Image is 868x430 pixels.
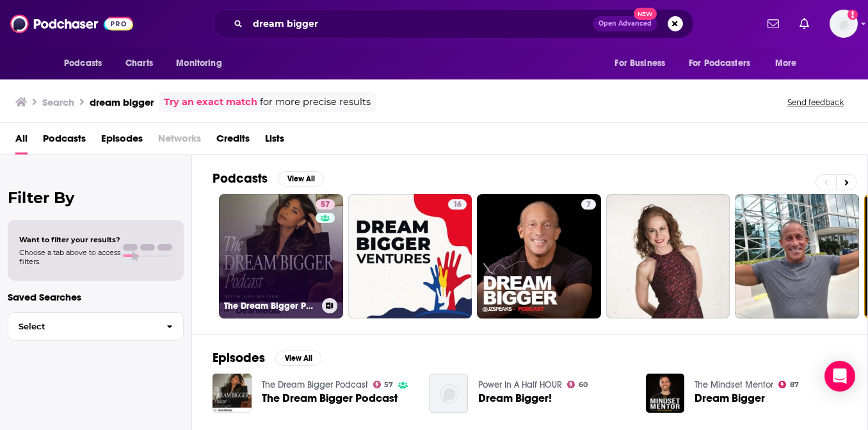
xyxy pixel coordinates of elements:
a: Dream Bigger! [478,393,552,404]
a: PodcastsView All [213,170,324,186]
a: Power In A Half HOUR [478,379,562,390]
a: 57 [316,199,335,210]
img: The Dream Bigger Podcast [213,374,252,413]
a: 60 [567,381,588,388]
a: 7 [477,194,601,318]
a: 16 [448,199,467,210]
span: Select [8,322,156,331]
a: The Dream Bigger Podcast [262,379,368,390]
a: 7 [581,199,596,210]
span: New [634,8,657,20]
a: 16 [348,194,472,318]
div: Open Intercom Messenger [824,361,855,392]
span: Monitoring [176,54,221,72]
span: More [775,54,797,72]
span: Podcasts [64,54,102,72]
a: Dream Bigger [695,393,765,404]
span: 60 [579,382,588,388]
p: Saved Searches [8,291,184,303]
span: for more precise results [260,95,371,110]
span: Networks [158,128,201,154]
span: For Podcasters [689,54,750,72]
img: Dream Bigger! [429,374,468,413]
button: open menu [606,51,681,76]
h3: dream bigger [90,96,154,108]
a: 87 [778,381,799,388]
img: User Profile [830,10,858,38]
button: View All [278,171,324,186]
img: Podchaser - Follow, Share and Rate Podcasts [10,12,133,36]
a: Episodes [101,128,143,154]
h2: Filter By [8,188,184,207]
span: 16 [453,199,462,211]
a: 57The Dream Bigger Podcast [219,194,343,318]
span: 57 [321,199,330,211]
button: Show profile menu [830,10,858,38]
a: Credits [216,128,250,154]
h3: The Dream Bigger Podcast [224,301,317,311]
span: Open Advanced [599,21,652,27]
a: Show notifications dropdown [794,13,814,35]
h2: Episodes [213,350,265,366]
button: Open AdvancedNew [593,16,657,31]
button: open menu [680,51,769,76]
div: Search podcasts, credits, & more... [213,9,694,38]
span: Choose a tab above to access filters. [19,248,120,266]
a: Charts [117,51,161,76]
input: Search podcasts, credits, & more... [248,13,593,34]
a: Try an exact match [164,95,257,110]
a: Lists [265,128,284,154]
button: View All [275,351,321,366]
button: open menu [766,51,813,76]
button: Select [8,312,184,341]
button: Send feedback [784,97,848,108]
h2: Podcasts [213,170,268,186]
span: 7 [586,199,591,211]
span: Want to filter your results? [19,235,120,244]
h3: Search [42,96,74,108]
a: The Mindset Mentor [695,379,773,390]
a: Podcasts [43,128,86,154]
span: Logged in as heidi.egloff [830,10,858,38]
span: 57 [384,382,393,388]
button: open menu [167,51,238,76]
button: open menu [55,51,118,76]
span: For Business [615,54,665,72]
span: Charts [125,54,153,72]
img: Dream Bigger [646,374,685,413]
a: The Dream Bigger Podcast [262,393,398,404]
span: 87 [790,382,799,388]
a: 57 [373,381,394,388]
a: Show notifications dropdown [762,13,784,35]
svg: Add a profile image [848,10,858,20]
a: EpisodesView All [213,350,321,366]
a: All [15,128,28,154]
